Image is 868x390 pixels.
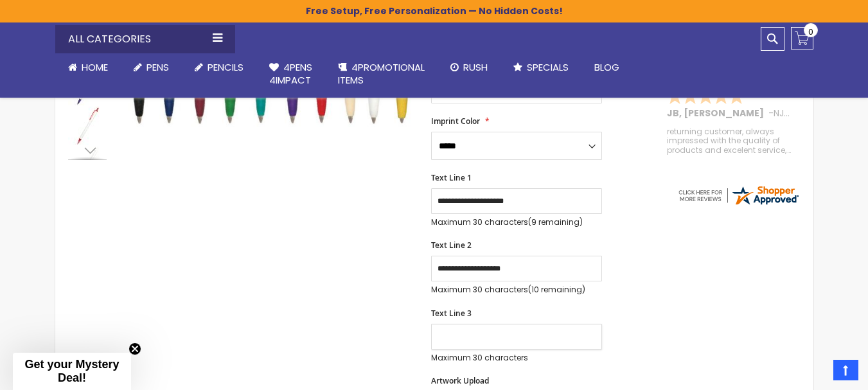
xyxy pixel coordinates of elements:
[68,105,108,145] div: Orlando Value Click Stick Pen White Body
[256,53,325,95] a: 4Pens4impact
[431,240,472,251] span: Text Line 2
[182,53,256,82] a: Pencils
[431,375,489,386] span: Artwork Upload
[791,27,813,49] a: 0
[762,355,868,390] iframe: Google Customer Reviews
[146,60,169,74] span: Pens
[338,60,425,87] span: 4PROMOTIONAL ITEMS
[325,53,438,95] a: 4PROMOTIONALITEMS
[431,353,602,363] p: Maximum 30 characters
[667,127,792,155] div: returning customer, always impressed with the quality of products and excelent service, will retu...
[55,25,235,53] div: All Categories
[528,284,585,295] span: (10 remaining)
[594,60,619,74] span: Blog
[68,107,107,145] img: Orlando Value Click Stick Pen White Body
[528,217,583,227] span: (9 remaining)
[24,358,119,384] span: Get your Mystery Deal!
[677,184,800,207] img: 4pens.com widget logo
[463,60,488,74] span: Rush
[208,60,244,74] span: Pencils
[581,53,632,82] a: Blog
[82,60,108,74] span: Home
[431,217,602,227] p: Maximum 30 characters
[68,141,107,160] div: Next
[431,285,602,295] p: Maximum 30 characters
[55,53,121,82] a: Home
[431,308,472,319] span: Text Line 3
[500,53,581,82] a: Specials
[121,53,182,82] a: Pens
[677,199,800,209] a: 4pens.com certificate URL
[431,172,472,183] span: Text Line 1
[667,107,768,120] span: JB, [PERSON_NAME]
[527,60,569,74] span: Specials
[128,342,141,355] button: Close teaser
[438,53,500,82] a: Rush
[808,26,813,38] span: 0
[431,116,480,127] span: Imprint Color
[13,353,131,390] div: Get your Mystery Deal!Close teaser
[269,60,312,87] span: 4Pens 4impact
[774,107,790,120] span: NJ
